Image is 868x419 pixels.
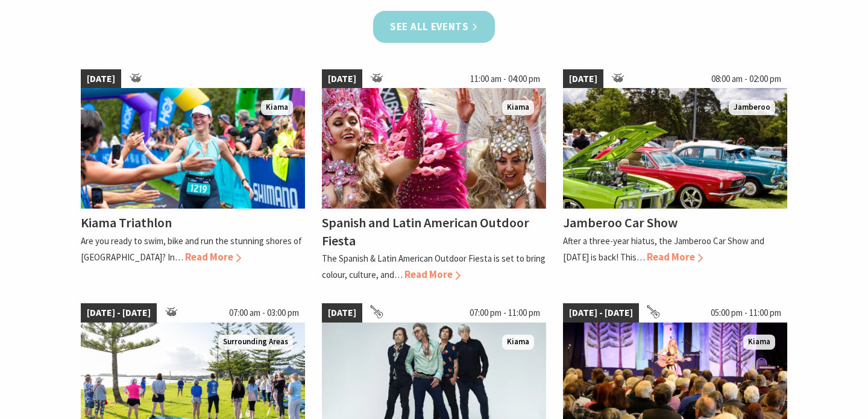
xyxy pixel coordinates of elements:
[705,69,787,89] span: 08:00 am - 02:00 pm
[261,100,293,115] span: Kiama
[81,88,305,209] img: kiamatriathlon
[322,253,546,280] p: The Spanish & Latin American Outdoor Fiesta is set to bring colour, culture, and…
[563,88,787,209] img: Jamberoo Car Show
[322,303,362,323] span: [DATE]
[404,268,461,281] span: Read More
[185,250,241,263] span: Read More
[81,303,157,323] span: [DATE] - [DATE]
[464,303,546,323] span: 07:00 pm - 11:00 pm
[81,235,302,263] p: Are you ready to swim, bike and run the stunning shores of [GEOGRAPHIC_DATA]? In…
[373,11,495,43] a: See all Events
[218,335,293,350] span: Surrounding Areas
[563,69,603,89] span: [DATE]
[464,69,546,89] span: 11:00 am - 04:00 pm
[563,69,787,283] a: [DATE] 08:00 am - 02:00 pm Jamberoo Car Show Jamberoo Jamberoo Car Show After a three-year hiatus...
[81,69,305,283] a: [DATE] kiamatriathlon Kiama Kiama Triathlon Are you ready to swim, bike and run the stunning shor...
[647,250,703,263] span: Read More
[502,100,534,115] span: Kiama
[563,214,678,231] h4: Jamberoo Car Show
[563,235,764,263] p: After a three-year hiatus, the Jamberoo Car Show and [DATE] is back! This…
[81,69,121,89] span: [DATE]
[705,303,787,323] span: 05:00 pm - 11:00 pm
[563,303,639,323] span: [DATE] - [DATE]
[502,335,534,350] span: Kiama
[322,88,546,209] img: Dancers in jewelled pink and silver costumes with feathers, holding their hands up while smiling
[322,69,546,283] a: [DATE] 11:00 am - 04:00 pm Dancers in jewelled pink and silver costumes with feathers, holding th...
[223,303,305,323] span: 07:00 am - 03:00 pm
[743,335,775,350] span: Kiama
[729,100,775,115] span: Jamberoo
[322,214,529,248] h4: Spanish and Latin American Outdoor Fiesta
[322,69,362,89] span: [DATE]
[81,214,172,231] h4: Kiama Triathlon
